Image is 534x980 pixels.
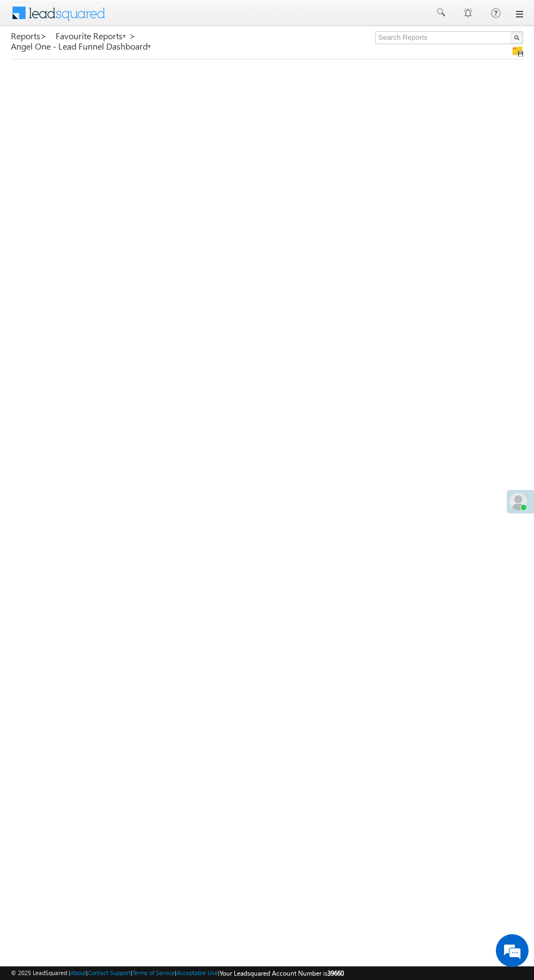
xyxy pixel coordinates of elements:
a: About [70,969,86,976]
span: > [129,29,136,42]
a: Acceptable Use [177,969,218,976]
a: Favourite Reports > [56,31,136,41]
a: Contact Support [88,969,131,976]
span: 39660 [327,969,344,977]
span: > [40,29,47,42]
a: Reports> [11,31,47,41]
input: Search Reports [375,31,523,44]
img: Manage all your saved reports! [512,46,523,57]
span: Your Leadsquared Account Number is [220,969,344,977]
span: © 2025 LeadSquared | | | | | [11,968,344,978]
a: Angel One - Lead Funnel Dashboard [11,41,152,51]
a: Terms of Service [132,969,175,976]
